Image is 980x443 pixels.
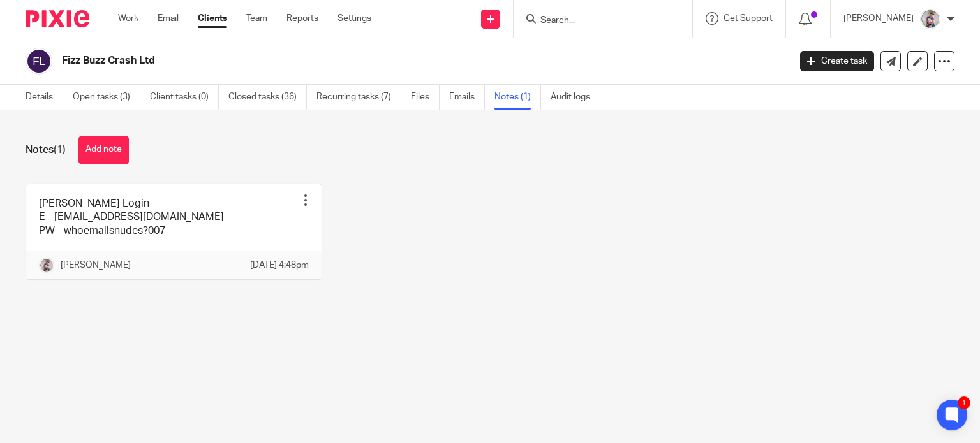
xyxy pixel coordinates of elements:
a: Recurring tasks (7) [316,85,401,110]
a: Open tasks (3) [73,85,140,110]
a: Work [118,12,138,25]
a: Closed tasks (36) [228,85,307,110]
a: Notes (1) [494,85,541,110]
span: Get Support [724,14,773,23]
img: svg%3E [26,48,52,75]
a: Create task [800,51,874,71]
a: Settings [338,12,371,25]
h2: Fizz Buzz Crash Ltd [62,54,637,68]
button: Add note [78,136,129,164]
a: Emails [449,85,485,110]
a: Email [158,12,179,25]
img: DBTieDye.jpg [920,9,940,29]
img: Pixie [26,10,89,27]
span: (1) [54,145,66,155]
img: DBTieDye.jpg [39,258,54,273]
h1: Notes [26,143,66,157]
a: Audit logs [551,85,600,110]
a: Files [411,85,440,110]
a: Clients [198,12,227,25]
p: [PERSON_NAME] [61,259,131,272]
p: [PERSON_NAME] [843,12,914,25]
a: Team [246,12,267,25]
a: Client tasks (0) [150,85,219,110]
input: Search [539,15,654,27]
div: 1 [958,396,970,409]
a: Reports [286,12,318,25]
a: Details [26,85,63,110]
p: [DATE] 4:48pm [250,259,309,272]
